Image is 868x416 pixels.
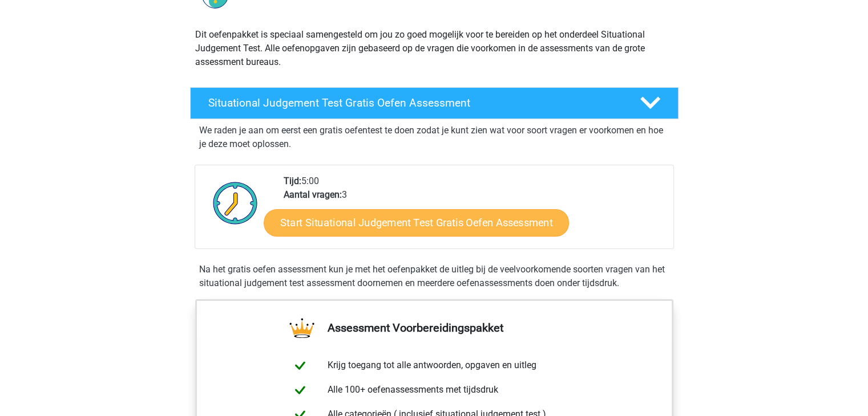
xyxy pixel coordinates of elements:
a: Start Situational Judgement Test Gratis Oefen Assessment [264,209,569,236]
b: Aantal vragen: [284,189,342,200]
a: Situational Judgement Test Gratis Oefen Assessment [185,87,683,119]
div: 5:00 3 [275,174,673,248]
p: Dit oefenpakket is speciaal samengesteld om jou zo goed mogelijk voor te bereiden op het onderdee... [195,28,673,69]
img: Klok [207,174,264,231]
h4: Situational Judgement Test Gratis Oefen Assessment [208,96,621,109]
div: Na het gratis oefen assessment kun je met het oefenpakket de uitleg bij de veelvoorkomende soorte... [195,263,674,290]
p: We raden je aan om eerst een gratis oefentest te doen zodat je kunt zien wat voor soort vragen er... [199,124,669,151]
b: Tijd: [284,176,301,186]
